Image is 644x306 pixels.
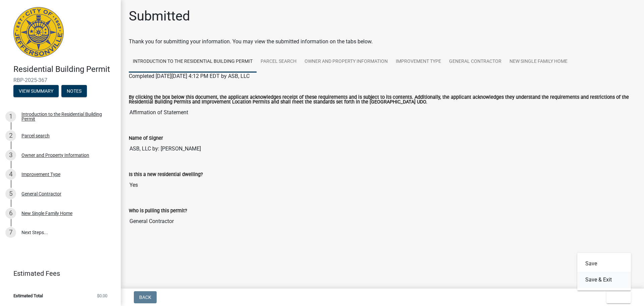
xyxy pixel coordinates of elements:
span: Back [139,295,151,300]
div: Thank you for submitting your information. You may view the submitted information on the tabs below. [129,38,636,46]
div: New Single Family Home [21,211,72,216]
button: Exit [606,291,631,303]
div: 4 [5,169,16,180]
span: RBP-2025-367 [13,77,107,83]
a: Owner and Property Information [301,51,392,73]
img: City of Jeffersonville, Indiana [13,7,64,57]
button: Notes [61,85,87,97]
button: Save & Exit [577,272,631,288]
div: General Contractor [21,191,61,196]
div: 3 [5,150,16,161]
span: $0.00 [97,294,107,298]
div: 2 [5,130,16,141]
label: Name of Signer [129,136,163,141]
h1: Submitted [129,8,190,24]
span: Completed [DATE][DATE] 4:12 PM EDT by ASB, LLC [129,73,250,79]
a: Improvement Type [392,51,445,73]
label: Is this a new residential dwelling? [129,172,203,177]
div: 1 [5,111,16,122]
div: Exit [577,253,631,291]
span: Exit [612,295,622,300]
div: Parcel search [21,133,50,138]
button: Back [134,291,157,303]
button: View Summary [13,85,59,97]
a: General Contractor [445,51,505,73]
div: 5 [5,188,16,199]
div: 6 [5,208,16,219]
label: Who is pulling this permit? [129,209,187,213]
a: New Single Family Home [505,51,572,73]
div: 7 [5,227,16,238]
div: Owner and Property Information [21,153,89,158]
a: Estimated Fees [5,267,110,280]
h4: Residential Building Permit [13,64,115,74]
a: Introduction to the Residential Building Permit [129,51,257,73]
div: Introduction to the Residential Building Permit [21,112,110,121]
span: Estimated Total [13,294,43,298]
label: By clicking the box below this document, the applicant acknowledges receipt of these requirements... [129,95,636,105]
wm-modal-confirm: Notes [61,89,87,94]
button: Save [577,256,631,272]
a: Parcel search [257,51,301,73]
div: Improvement Type [21,172,60,177]
wm-modal-confirm: Summary [13,89,59,94]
